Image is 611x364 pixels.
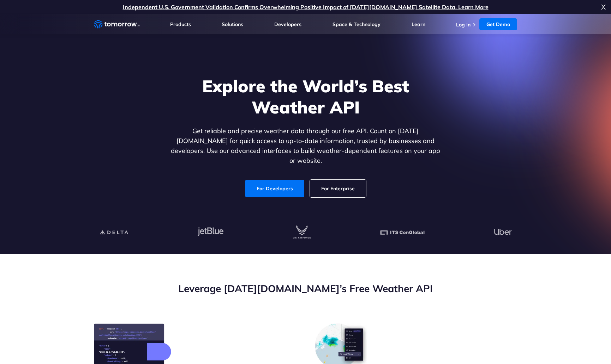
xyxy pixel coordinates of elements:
[222,21,243,27] a: Solutions
[333,21,381,27] a: Space & Technology
[169,126,442,166] p: Get reliable and precise weather data through our free API. Count on [DATE][DOMAIN_NAME] for quic...
[274,21,301,27] a: Developers
[169,75,442,118] h1: Explore the World’s Best Weather API
[479,18,517,30] a: Get Demo
[456,21,471,28] a: Log In
[170,21,191,27] a: Products
[94,19,140,30] a: Home link
[310,180,366,197] a: For Enterprise
[123,4,489,11] a: Independent U.S. Government Validation Confirms Overwhelming Positive Impact of [DATE][DOMAIN_NAM...
[412,21,425,27] a: Learn
[245,180,304,197] a: For Developers
[94,282,517,295] h2: Leverage [DATE][DOMAIN_NAME]’s Free Weather API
